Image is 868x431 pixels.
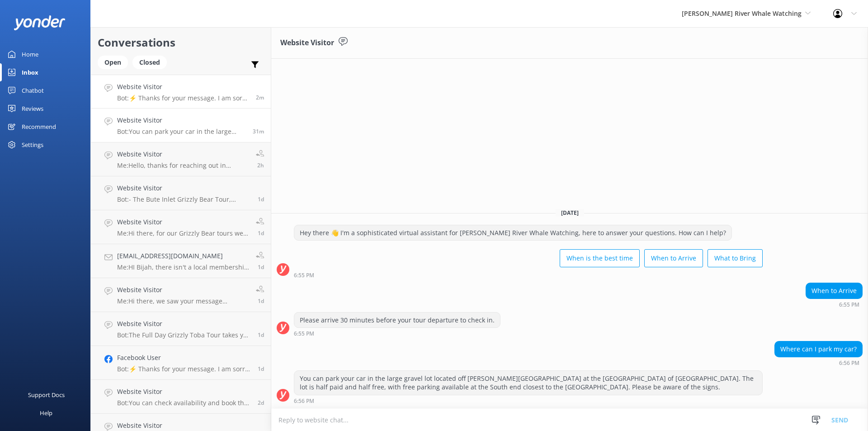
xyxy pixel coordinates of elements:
a: Closed [132,57,171,67]
span: Sep 07 2025 09:59pm (UTC -07:00) America/Tijuana [258,365,264,373]
h4: Website Visitor [117,115,246,125]
h4: Website Visitor [117,285,249,295]
h4: Website Visitor [117,421,251,431]
div: Hey there 👋 I'm a sophisticated virtual assistant for [PERSON_NAME] River Whale Watching, here to... [294,225,731,241]
a: Website VisitorMe:Hi there, for our Grizzly Bear tours we only take our covered boats on those to... [91,210,271,244]
div: Chatbot [22,81,44,99]
div: Support Docs [28,386,65,404]
a: Website VisitorBot:⚡ Thanks for your message. I am sorry I don't have that answer for you. You're... [91,75,271,109]
h4: Website Visitor [117,82,249,92]
strong: 6:56 PM [839,360,859,366]
div: Sep 09 2025 06:56pm (UTC -07:00) America/Tijuana [774,360,863,366]
a: Open [98,57,132,67]
a: Website VisitorBot:You can check availability and book the Single Day Whale Watch and Kayaking to... [91,380,271,414]
span: Sep 08 2025 01:48pm (UTC -07:00) America/Tijuana [258,195,264,203]
div: Sep 09 2025 06:55pm (UTC -07:00) America/Tijuana [294,330,500,336]
p: Bot: You can check availability and book the Single Day Whale Watch and Kayaking tour online at [... [117,399,251,407]
a: Website VisitorMe:Hi there, we saw your message regarding [MEDICAL_DATA]. Can you tell us more ab... [91,278,271,312]
span: Sep 07 2025 05:35pm (UTC -07:00) America/Tijuana [258,399,264,407]
span: Sep 09 2025 06:56pm (UTC -07:00) America/Tijuana [253,128,264,135]
p: Me: HI Bijah, there isn't a local membership price available for the Grizzly Bear Getaway Package... [117,263,249,271]
a: Website VisitorBot:- The Bute Inlet Grizzly Bear Tour, hosted by the Homalco First Nation, takes ... [91,176,271,210]
strong: 6:55 PM [294,331,314,336]
h4: [EMAIL_ADDRESS][DOMAIN_NAME] [117,251,249,261]
div: Inbox [22,63,38,81]
span: Sep 09 2025 04:29pm (UTC -07:00) America/Tijuana [257,161,264,169]
div: Open [98,56,128,69]
span: Sep 08 2025 12:13pm (UTC -07:00) America/Tijuana [258,331,264,339]
a: Facebook UserBot:⚡ Thanks for your message. I am sorry I don't have that answer for you. You're w... [91,346,271,380]
strong: 6:55 PM [839,302,859,308]
span: Sep 08 2025 01:19pm (UTC -07:00) America/Tijuana [258,229,264,237]
span: Sep 08 2025 01:17pm (UTC -07:00) America/Tijuana [258,297,264,305]
div: Closed [132,56,167,69]
h4: Website Visitor [117,183,251,193]
p: Me: Hi there, we saw your message regarding [MEDICAL_DATA]. Can you tell us more about what quest... [117,297,249,305]
p: Bot: ⚡ Thanks for your message. I am sorry I don't have that answer for you. You're welcome to ke... [117,94,249,102]
div: Reviews [22,99,43,118]
span: Sep 08 2025 01:18pm (UTC -07:00) America/Tijuana [258,263,264,271]
p: Bot: ⚡ Thanks for your message. I am sorry I don't have that answer for you. You're welcome to ke... [117,365,251,373]
a: [EMAIL_ADDRESS][DOMAIN_NAME]Me:HI Bijah, there isn't a local membership price available for the G... [91,244,271,278]
h4: Website Visitor [117,387,251,397]
h4: Website Visitor [117,319,251,329]
a: Website VisitorBot:The Full Day Grizzly Toba Tour takes you on a scenic cruise through Discovery ... [91,312,271,346]
span: [DATE] [556,209,584,217]
p: Me: Hello, thanks for reaching out in regards to our Grizzly Bear Getaway package. For [DATE] to ... [117,161,249,170]
div: Sep 09 2025 06:56pm (UTC -07:00) America/Tijuana [294,398,763,404]
p: Bot: You can park your car in the large gravel lot located off [PERSON_NAME][GEOGRAPHIC_DATA] at ... [117,128,246,136]
p: Bot: The Full Day Grizzly Toba Tour takes you on a scenic cruise through Discovery Passage to [GE... [117,331,251,339]
h4: Facebook User [117,353,251,363]
button: What to Bring [708,249,763,267]
div: Please arrive 30 minutes before your tour departure to check in. [294,313,500,328]
button: When is the best time [560,249,640,267]
div: Where can I park my car? [775,341,862,357]
p: Bot: - The Bute Inlet Grizzly Bear Tour, hosted by the Homalco First Nation, takes place along th... [117,195,251,204]
div: Sep 09 2025 06:55pm (UTC -07:00) America/Tijuana [806,301,863,308]
p: Me: Hi there, for our Grizzly Bear tours we only take our covered boats on those tours. Our 8:30a... [117,229,249,237]
button: When to Arrive [644,249,703,267]
h2: Conversations [98,34,264,51]
span: Sep 09 2025 07:24pm (UTC -07:00) America/Tijuana [256,94,264,101]
strong: 6:56 PM [294,398,314,404]
span: [PERSON_NAME] River Whale Watching [682,9,802,18]
div: Sep 09 2025 06:55pm (UTC -07:00) America/Tijuana [294,272,763,278]
a: Website VisitorBot:You can park your car in the large gravel lot located off [PERSON_NAME][GEOGRA... [91,109,271,142]
div: Recommend [22,118,56,136]
div: When to Arrive [806,283,862,298]
a: Website VisitorMe:Hello, thanks for reaching out in regards to our Grizzly Bear Getaway package. ... [91,142,271,176]
strong: 6:55 PM [294,273,314,278]
div: Settings [22,136,43,154]
div: You can park your car in the large gravel lot located off [PERSON_NAME][GEOGRAPHIC_DATA] at the [... [294,371,762,395]
div: Home [22,45,38,63]
h4: Website Visitor [117,217,249,227]
h4: Website Visitor [117,149,249,159]
img: yonder-white-logo.png [14,15,66,30]
h3: Website Visitor [280,37,334,49]
div: Help [40,404,52,422]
